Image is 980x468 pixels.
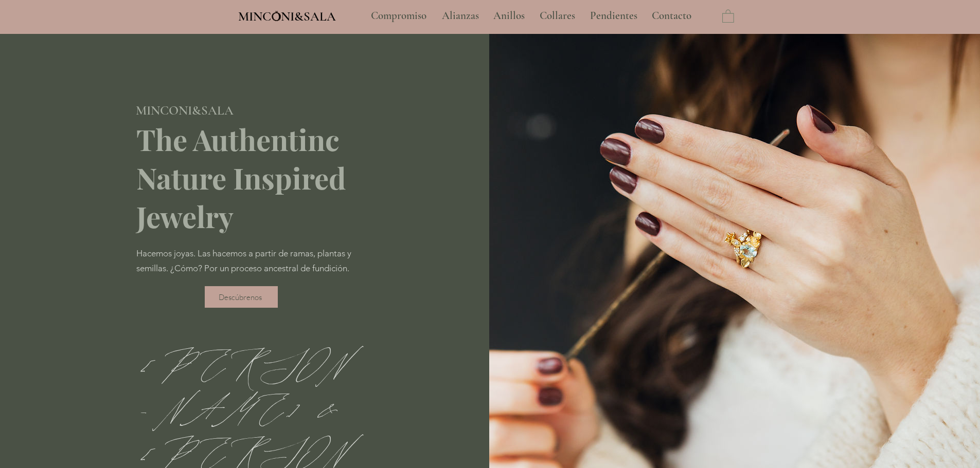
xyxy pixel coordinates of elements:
[238,7,336,24] a: MINCONI&SALA
[585,3,643,29] p: Pendientes
[136,120,346,235] span: The Authentinc Nature Inspired Jewelry
[219,292,262,302] span: Descúbrenos
[582,3,644,29] a: Pendientes
[434,3,486,29] a: Alianzas
[238,9,336,24] span: MINCONI&SALA
[486,3,532,29] a: Anillos
[136,101,234,118] a: MINCONI&SALA
[205,286,278,308] a: Descúbrenos
[488,3,530,29] p: Anillos
[534,3,580,29] p: Collares
[532,3,582,29] a: Collares
[136,103,234,118] span: MINCONI&SALA
[343,3,720,29] nav: Sitio
[272,11,281,21] img: Minconi Sala
[366,3,432,29] p: Compromiso
[647,3,697,29] p: Contacto
[644,3,700,29] a: Contacto
[437,3,484,29] p: Alianzas
[363,3,434,29] a: Compromiso
[136,248,351,273] span: Hacemos joyas. Las hacemos a partir de ramas, plantas y semillas. ¿Cómo? Por un proceso ancestral...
